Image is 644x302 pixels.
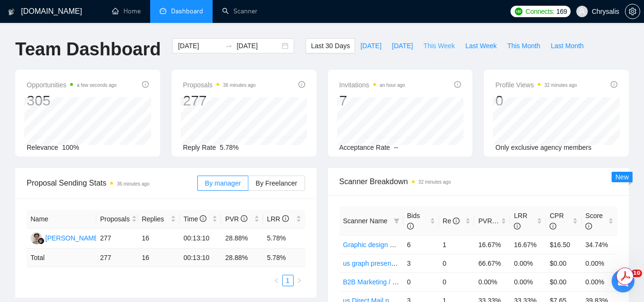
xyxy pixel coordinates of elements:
span: info-circle [142,81,149,88]
td: Total [27,249,96,267]
a: Graphic design new CL 13/05 (t) [343,241,439,249]
td: 0 [403,272,439,291]
time: 36 minutes ago [223,83,256,88]
span: filter [392,214,401,228]
td: 277 [96,249,138,267]
span: info-circle [454,81,461,88]
span: 100% [62,144,79,151]
span: info-circle [514,223,521,229]
span: dashboard [160,8,166,14]
h1: Team Dashboard [15,38,161,61]
a: us graph presentation [343,260,408,267]
span: Proposals [100,214,130,224]
button: This Week [418,38,460,53]
li: Next Page [294,275,305,286]
div: [PERSON_NAME] [45,233,100,243]
a: setting [625,8,640,15]
img: gigradar-bm.png [38,238,44,244]
span: info-circle [298,81,305,88]
button: Last 30 Days [306,38,355,53]
td: $16.50 [546,235,582,254]
span: [DATE] [392,41,413,51]
span: -- [394,144,398,151]
span: to [225,42,233,50]
span: info-circle [550,223,556,229]
td: 277 [96,229,138,249]
td: 16 [138,229,180,249]
th: Replies [138,210,180,229]
a: homeHome [112,7,141,15]
div: 305 [27,92,117,110]
time: an hour ago [380,83,405,88]
td: 34.74% [582,235,617,254]
input: End date [236,41,280,51]
div: 277 [183,92,256,110]
button: [DATE] [387,38,418,53]
a: B2B Marketing / Branding new CL [343,278,444,286]
td: 0.00% [474,272,510,291]
span: [DATE] [360,41,381,51]
img: upwork-logo.png [515,8,522,15]
button: [DATE] [355,38,387,53]
span: Bids [407,212,420,230]
td: 28.88 % [221,249,263,267]
a: searchScanner [222,7,257,15]
iframe: Intercom live chat [612,270,634,292]
span: PVR [478,217,501,225]
span: Invitations [339,79,405,91]
td: 00:13:10 [180,229,222,249]
a: RG[PERSON_NAME] [31,234,100,241]
td: 0 [439,254,475,272]
td: 0.00% [510,254,546,272]
td: 16 [138,249,180,267]
span: Scanner Breakdown [339,176,618,187]
span: By Freelancer [256,179,297,187]
span: This Month [507,41,540,51]
span: Time [184,215,206,223]
a: 1 [283,275,293,286]
span: By manager [205,179,241,187]
span: Last 30 Days [311,41,350,51]
td: 6 [403,235,439,254]
span: Scanner Name [343,217,388,225]
span: Last Week [465,41,497,51]
span: LRR [514,212,527,230]
button: right [294,275,305,286]
span: Dashboard [171,7,203,15]
span: CPR [550,212,564,230]
td: 3 [403,254,439,272]
span: Last Month [551,41,583,51]
td: 66.67% [474,254,510,272]
th: Name [27,210,96,229]
td: 5.78% [263,229,305,249]
span: left [274,278,279,283]
td: $0.00 [546,272,582,291]
span: 169 [556,6,567,17]
span: Reply Rate [183,144,216,151]
td: 0 [439,272,475,291]
time: 32 minutes ago [419,179,451,185]
span: Replies [142,214,169,224]
div: 0 [495,92,577,110]
span: Connects: [526,6,554,17]
span: Relevance [27,144,58,151]
span: This Week [423,41,455,51]
span: filter [394,218,399,224]
button: setting [625,4,640,19]
span: Profile Views [495,79,577,91]
td: 0.00% [582,272,617,291]
span: user [579,8,585,15]
span: Proposal Sending Stats [27,177,197,189]
span: Re [443,217,460,225]
span: info-circle [241,215,247,222]
li: Previous Page [271,275,282,286]
td: 0.00% [582,254,617,272]
span: Only exclusive agency members [495,144,592,151]
button: Last Month [545,38,589,53]
span: Acceptance Rate [339,144,390,151]
span: right [296,278,302,283]
span: Opportunities [27,79,117,91]
time: 32 minutes ago [544,83,577,88]
li: 1 [282,275,294,286]
div: 7 [339,92,405,110]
